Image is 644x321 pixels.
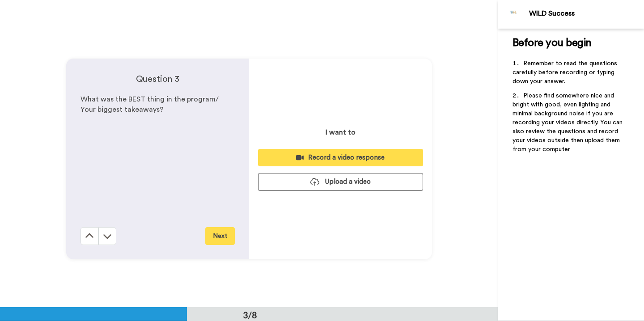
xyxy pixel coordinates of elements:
[205,227,235,245] button: Next
[513,38,592,48] span: Before you begin
[326,127,356,138] p: I want to
[229,308,271,321] div: 3/8
[513,93,624,152] span: Please find somewhere nice and bright with good, even lighting and minimal background noise if yo...
[503,4,525,25] img: Profile Image
[513,60,619,84] span: Remember to read the questions carefully before recording or typing down your answer.
[258,149,423,166] button: Record a video response
[258,173,423,190] button: Upload a video
[265,153,416,162] div: Record a video response
[529,9,644,18] div: WILD Success
[80,96,220,113] span: What was the BEST thing in the program/ Your biggest takeaways?
[80,73,235,85] h4: Question 3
